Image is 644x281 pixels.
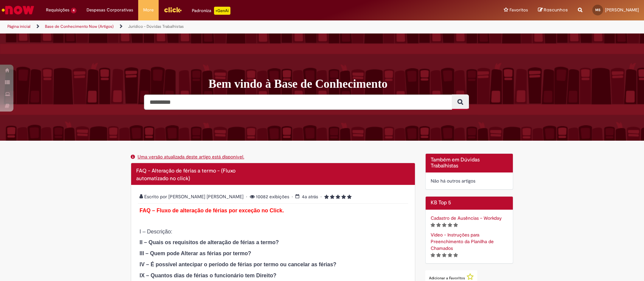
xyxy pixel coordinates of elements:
[46,7,69,13] span: Requisições
[7,24,31,29] a: Página inicial
[140,262,336,267] strong: IV – É possível antecipar o período de férias por termo ou cancelar as férias?
[140,239,279,245] strong: II – Quais os requisitos de alteração de férias a termo?
[436,223,441,227] i: 2
[324,195,329,199] i: 1
[246,194,290,200] span: 10082 exibições
[140,229,172,234] span: I – Descrição:
[431,232,494,251] a: Artigo, Video - Instruções para Preenchimento da Planilha de Chamados, classificação de 5 estrelas
[431,200,508,206] h2: KB Top 5
[71,8,76,13] span: 4
[143,7,154,13] span: More
[453,223,458,227] i: 5
[45,24,114,29] a: Base de Conhecimento Now (Artigos)
[442,253,446,258] i: 3
[324,194,352,200] span: Classificação média do artigo - 5.0 estrelas
[302,194,318,200] time: 30/03/2022 14:49:59
[431,253,435,258] i: 1
[214,7,230,15] p: +GenAi
[595,8,600,12] span: MS
[321,194,352,200] span: 5 rating
[509,7,528,13] span: Favoritos
[302,194,318,200] span: 4a atrás
[544,7,568,13] span: Rascunhos
[140,251,251,256] strong: III – Quem pode Alterar as férias por termo?
[140,194,245,200] span: Escrito por [PERSON_NAME] [PERSON_NAME]
[431,215,502,221] a: Artigo, Cadastro de Ausências – Workday, classificação de 5 estrelas
[431,178,508,184] div: Não há outros artigos
[429,276,465,281] span: Adicionar a Favoritos
[336,195,340,199] i: 3
[5,20,424,33] ul: Trilhas de página
[347,195,352,199] i: 5
[87,7,133,13] span: Despesas Corporativas
[164,5,182,15] img: click_logo_yellow_360x200.png
[330,195,334,199] i: 2
[448,253,452,258] i: 4
[128,24,184,29] a: Jurídico - Dúvidas Trabalhistas
[192,7,230,15] div: Padroniza
[436,253,441,258] i: 2
[448,223,452,227] i: 4
[538,7,568,13] a: Rascunhos
[452,94,469,110] button: Pesquisar
[136,167,235,182] span: FAQ - Alteração de férias a termo - (Fluxo automatizado no click)
[246,194,249,200] span: •
[144,94,452,110] input: Pesquisar
[140,208,284,213] strong: FAQ – Fluxo de alteração de férias por exceção no Click.
[453,253,458,258] i: 5
[140,273,276,278] strong: IX – Quantos dias de férias o funcionário tem Direito?
[341,195,346,199] i: 4
[605,7,639,13] span: [PERSON_NAME]
[292,194,294,200] span: •
[209,77,518,91] h1: Bem vindo à Base de Conhecimento
[425,153,514,190] div: Também em Dúvidas Trabalhistas
[321,194,323,200] span: •
[1,3,35,17] img: ServiceNow
[431,157,508,169] h2: Também em Dúvidas Trabalhistas
[442,223,446,227] i: 3
[431,223,435,227] i: 1
[138,154,244,160] a: Uma versão atualizada deste artigo está disponível.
